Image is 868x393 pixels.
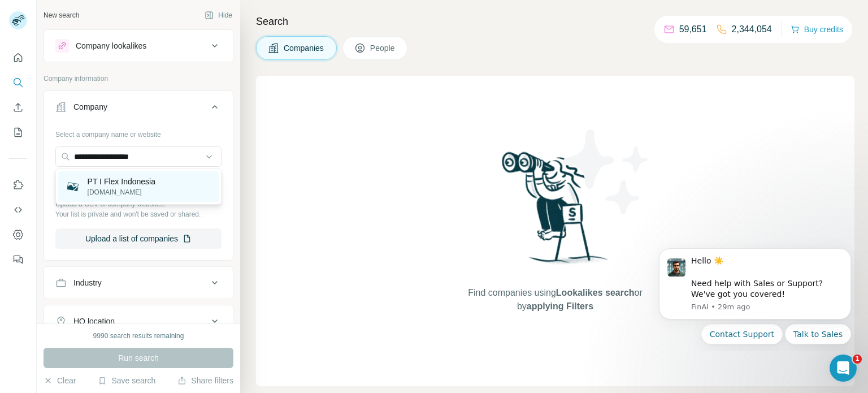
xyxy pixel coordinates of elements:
[44,10,79,20] div: New search
[88,187,155,197] p: [DOMAIN_NAME]
[73,277,102,288] div: Industry
[9,224,27,245] button: Dashboard
[76,40,146,51] div: Company lookalikes
[44,93,233,125] button: Company
[527,301,593,311] span: applying Filters
[791,21,843,37] button: Buy credits
[55,228,222,249] button: Upload a list of companies
[197,7,240,24] button: Hide
[73,316,115,327] div: HQ location
[497,149,614,275] img: Surfe Illustration - Woman searching with binoculars
[55,125,222,140] div: Select a company name or website
[93,331,184,341] div: 9990 search results remaining
[465,286,645,313] span: Find companies using or by
[44,308,233,335] button: HQ location
[44,269,233,296] button: Industry
[88,176,155,187] p: PT I Flex Indonesia
[9,249,27,270] button: Feedback
[9,47,27,68] button: Quick start
[9,72,27,93] button: Search
[556,288,635,297] span: Lookalikes search
[284,42,325,54] span: Companies
[679,23,707,36] p: 59,651
[9,97,27,118] button: Enrich CSV
[44,375,76,386] button: Clear
[55,209,222,219] p: Your list is private and won't be saved or shared.
[44,74,233,84] p: Company information
[256,14,854,29] h4: Search
[65,179,81,195] img: PT I Flex Indonesia
[9,122,27,142] button: My lists
[830,355,857,382] iframe: Intercom live chat
[853,355,862,364] span: 1
[370,42,396,54] span: People
[177,375,233,386] button: Share filters
[9,200,27,220] button: Use Surfe API
[9,175,27,195] button: Use Surfe on LinkedIn
[732,23,772,36] p: 2,344,054
[44,32,233,59] button: Company lookalikes
[555,121,657,223] img: Surfe Illustration - Stars
[73,101,107,113] div: Company
[642,239,868,351] iframe: Intercom notifications message
[98,375,155,386] button: Save search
